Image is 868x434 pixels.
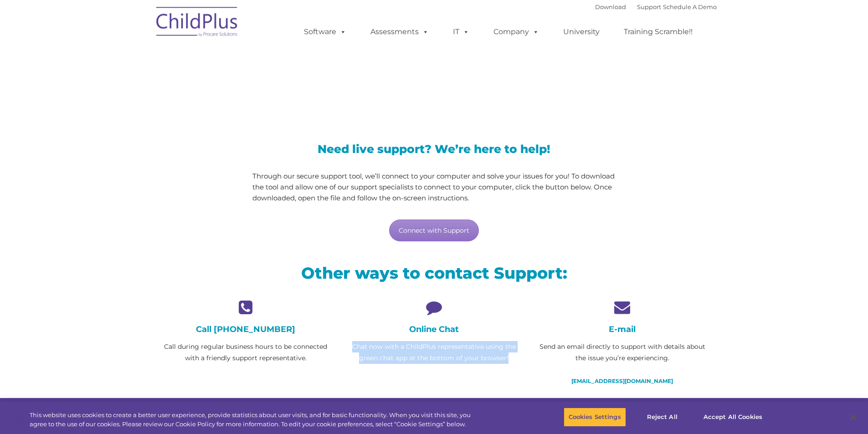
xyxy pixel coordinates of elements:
[595,3,626,10] a: Download
[535,341,709,364] p: Send an email directly to support with details about the issue you’re experiencing.
[484,23,548,41] a: Company
[615,23,702,41] a: Training Scramble!!
[159,263,710,283] h2: Other ways to contact Support:
[252,143,616,155] h3: Need live support? We’re here to help!
[159,324,333,334] h4: Call [PHONE_NUMBER]
[347,341,521,364] p: Chat now with a ChildPlus representative using the green chat app at the bottom of your browser!
[30,411,478,429] div: This website uses cookies to create a better user experience, provide statistics about user visit...
[637,3,661,10] a: Support
[564,408,626,427] button: Cookies Settings
[295,23,355,41] a: Software
[699,408,767,427] button: Accept All Cookies
[554,23,609,41] a: University
[571,378,673,384] a: [EMAIL_ADDRESS][DOMAIN_NAME]
[444,23,478,41] a: IT
[634,408,691,427] button: Reject All
[843,407,863,427] button: Close
[361,23,438,41] a: Assessments
[159,341,333,364] p: Call during regular business hours to be connected with a friendly support representative.
[347,324,521,334] h4: Online Chat
[535,324,709,334] h4: E-mail
[595,3,717,10] font: |
[663,3,717,10] a: Schedule A Demo
[389,220,479,241] a: Connect with Support
[252,171,616,204] p: Through our secure support tool, we’ll connect to your computer and solve your issues for you! To...
[159,66,499,93] span: LiveSupport with SplashTop
[152,0,243,46] img: ChildPlus by Procare Solutions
